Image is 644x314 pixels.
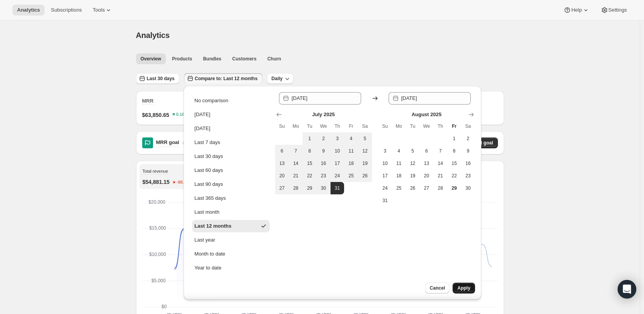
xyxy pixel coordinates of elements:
div: Year to date [195,264,222,272]
span: Compare to: Last 12 months [195,75,258,82]
span: 4 [395,148,403,154]
button: Show previous month, June 2025 [274,109,284,120]
span: Analytics [136,31,170,39]
button: Thursday July 3 2025 [331,132,344,145]
th: Sunday [275,120,289,132]
span: Overview [141,56,161,62]
th: Monday [392,120,406,132]
span: 17 [381,173,389,179]
text: $20,000 [148,199,165,205]
button: Tuesday July 29 2025 [303,182,317,194]
button: Thursday July 17 2025 [331,157,344,170]
span: Last 30 days [147,75,175,82]
button: Saturday July 12 2025 [358,145,372,157]
span: 18 [347,160,355,166]
button: Wednesday July 2 2025 [317,132,331,145]
span: Daily [272,75,283,82]
span: 31 [334,185,341,191]
button: Help [559,5,594,15]
span: 30 [320,185,327,191]
button: Monday July 28 2025 [289,182,303,194]
span: Tools [93,7,105,13]
button: Friday August 15 2025 [447,157,461,170]
button: Saturday August 2 2025 [461,132,475,145]
button: Saturday August 16 2025 [461,157,475,170]
span: Sa [464,123,472,129]
span: 16 [464,160,472,166]
button: Settings [596,5,632,15]
th: Tuesday [303,120,317,132]
span: 14 [437,160,444,166]
th: Sunday [378,120,392,132]
span: 26 [361,173,369,179]
span: 25 [347,173,355,179]
span: 24 [334,173,341,179]
span: Tu [409,123,417,129]
text: -88.13% [176,180,192,185]
button: Year to date [192,262,270,274]
button: Monday July 7 2025 [289,145,303,157]
button: Friday August 8 2025 [447,145,461,157]
span: 16 [320,160,327,166]
button: Sunday August 31 2025 [378,194,392,207]
span: 10 [334,148,341,154]
button: Analytics [12,5,45,15]
button: Last 12 months [192,220,270,232]
span: 11 [347,148,355,154]
button: Cancel [425,283,449,293]
span: $63,850.65 [142,111,169,119]
span: 1 [306,136,313,142]
span: 7 [437,148,444,154]
th: Thursday [434,120,448,132]
th: Friday [344,120,358,132]
button: Wednesday August 6 2025 [420,145,434,157]
span: MRR goal [156,139,179,145]
span: Help [571,7,582,13]
button: Friday August 22 2025 [447,170,461,182]
span: 15 [450,160,458,166]
span: 14 [292,160,300,166]
span: 3 [381,148,389,154]
button: [DATE] [192,122,270,135]
button: Monday August 4 2025 [392,145,406,157]
span: 19 [409,173,417,179]
text: $0 [161,304,167,309]
th: Wednesday [420,120,434,132]
th: Thursday [331,120,344,132]
span: 5 [361,136,369,142]
button: Tuesday July 8 2025 [303,145,317,157]
span: Mo [395,123,403,129]
button: Saturday July 19 2025 [358,157,372,170]
div: Last 60 days [195,166,223,174]
span: 23 [320,173,327,179]
span: 22 [450,173,458,179]
span: Total revenue [143,169,168,173]
button: Saturday July 5 2025 [358,132,372,145]
th: Monday [289,120,303,132]
span: 19 [361,160,369,166]
button: Tuesday August 26 2025 [406,182,420,194]
button: Last year [192,234,270,246]
span: 30 [464,185,472,191]
div: Month to date [195,250,226,258]
span: MRR [142,98,154,104]
button: Wednesday August 27 2025 [420,182,434,194]
span: Tu [306,123,313,129]
span: 8 [450,148,458,154]
span: 24 [381,185,389,191]
button: Monday July 14 2025 [289,157,303,170]
th: Tuesday [406,120,420,132]
button: Last 7 days [192,136,270,149]
button: Last 30 days [192,150,270,163]
button: Friday July 11 2025 [344,145,358,157]
span: 20 [423,173,430,179]
span: Su [381,123,389,129]
button: Thursday August 21 2025 [434,170,448,182]
span: Settings [608,7,627,13]
button: Daily [267,73,294,84]
span: 31 [381,197,389,204]
button: Tuesday July 22 2025 [303,170,317,182]
span: 2 [320,136,327,142]
button: Friday July 4 2025 [344,132,358,145]
span: 6 [278,148,286,154]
